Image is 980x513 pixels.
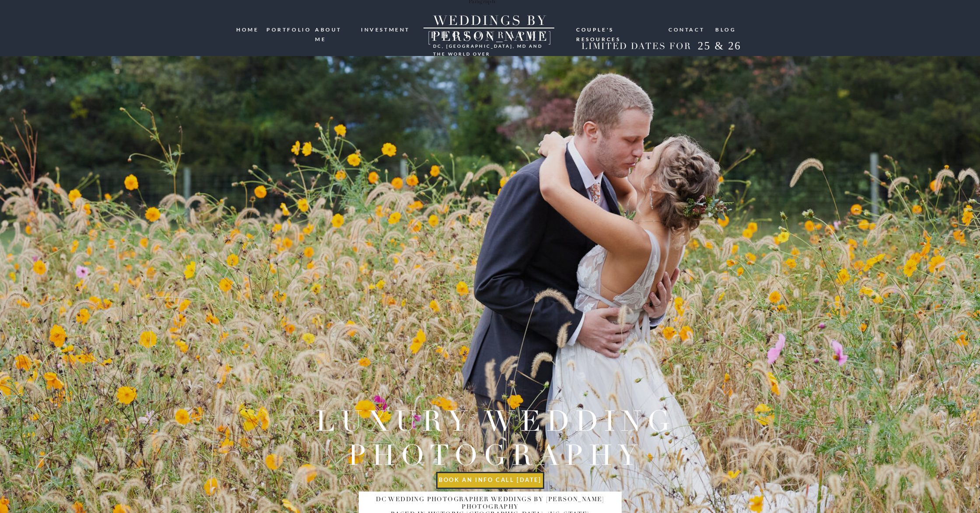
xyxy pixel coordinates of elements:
a: Contact [668,25,705,33]
h2: 25 & 26 [691,39,748,55]
a: ABOUT ME [315,25,355,33]
a: portfolio [266,25,308,33]
a: HOME [236,25,260,34]
a: WEDDINGS BY [PERSON_NAME] [410,13,570,28]
h2: LIMITED DATES FOR [578,41,694,52]
h3: DC, [GEOGRAPHIC_DATA], md and the world over [433,42,545,49]
a: investment [361,25,411,33]
a: blog [715,25,736,33]
h2: Luxury wedding photography [306,404,685,470]
a: book an info call [DATE] [437,477,543,486]
a: Couple's resources [576,25,660,32]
